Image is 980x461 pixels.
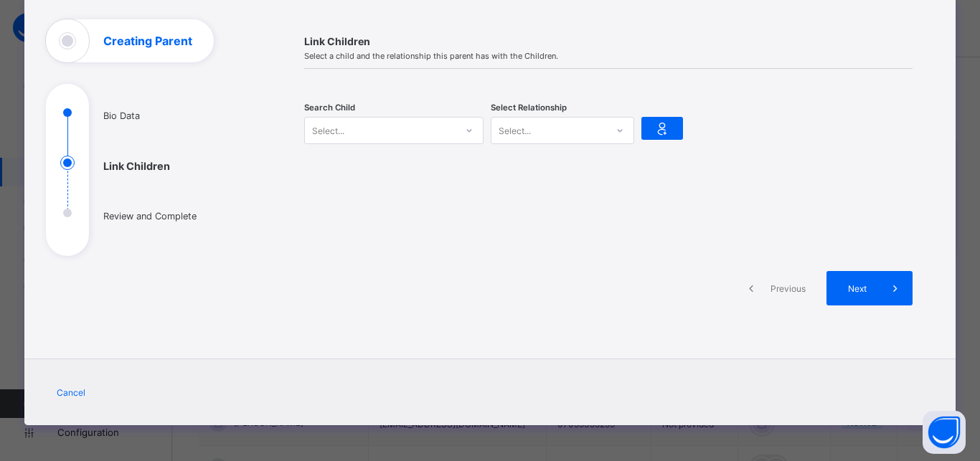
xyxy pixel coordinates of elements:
span: Cancel [57,387,85,398]
span: Previous [768,283,808,294]
div: Select... [499,117,531,144]
span: Select Relationship [491,103,567,113]
span: Next [837,283,878,294]
div: Select... [312,117,344,144]
span: Select a child and the relationship this parent has with the Children. [304,51,913,61]
button: Open asap [923,411,966,454]
h1: Creating Parent [103,35,192,47]
span: Link Children [304,35,913,47]
span: Search Child [304,103,355,113]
